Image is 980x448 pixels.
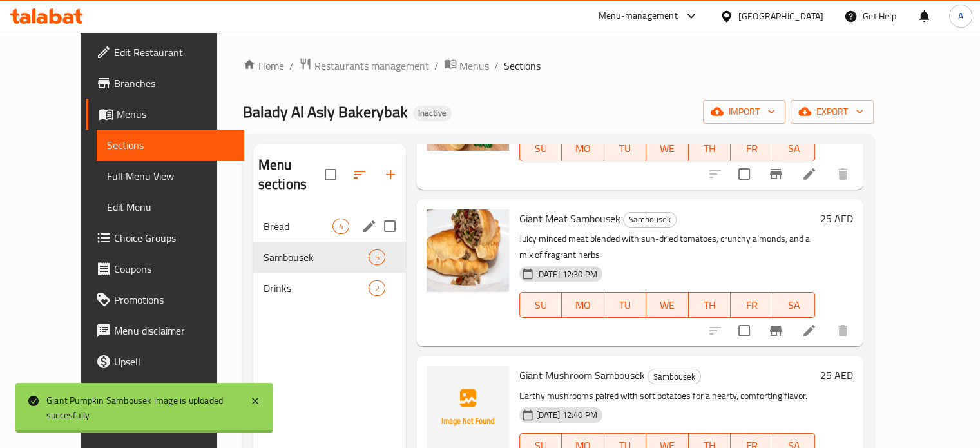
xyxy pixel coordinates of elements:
[778,296,811,315] span: SA
[958,9,963,23] span: A
[801,104,863,120] span: export
[731,135,773,161] button: FR
[820,366,853,384] h6: 25 AED
[114,261,234,277] span: Coupons
[562,135,604,161] button: MO
[736,296,768,315] span: FR
[86,346,244,377] a: Upsell
[651,296,684,315] span: WE
[46,393,237,422] div: Giant Pumpkin Sambousek image is uploaded succesfully
[86,377,244,408] a: Coverage Report
[519,292,562,318] button: SU
[623,212,677,228] div: Sambousek
[97,161,244,191] a: Full Menu View
[610,296,642,315] span: TU
[114,292,234,307] span: Promotions
[567,296,599,315] span: MO
[369,249,385,265] div: items
[86,37,244,68] a: Edit Restaurant
[258,155,325,194] h2: Menu sections
[299,57,429,74] a: Restaurants management
[459,58,489,73] span: Menus
[531,409,602,421] span: [DATE] 12:40 PM
[648,369,701,384] div: Sambousek
[610,139,642,158] span: TU
[86,315,244,346] a: Menu disclaimer
[604,135,647,161] button: TU
[694,139,726,158] span: TH
[253,206,406,309] nav: Menu sections
[97,191,244,222] a: Edit Menu
[760,315,791,346] button: Branch-specific-item
[114,354,234,369] span: Upsell
[567,139,599,158] span: MO
[624,212,676,227] span: Sambousek
[519,388,815,404] p: Earthy mushrooms paired with soft potatoes for a hearty, comforting flavor.
[646,292,689,318] button: WE
[827,315,858,346] button: delete
[107,137,234,153] span: Sections
[820,209,853,228] h6: 25 AED
[434,58,439,73] li: /
[253,211,406,242] div: Bread4edit
[604,292,647,318] button: TU
[369,282,384,295] span: 2
[827,159,858,190] button: delete
[802,166,817,182] a: Edit menu item
[519,135,562,161] button: SU
[317,161,344,188] span: Select all sections
[264,219,333,234] span: Bread
[243,97,408,126] span: Balady Al Asly Bakerybak
[599,8,678,24] div: Menu-management
[264,280,369,296] span: Drinks
[519,209,620,228] span: Giant Meat Sambousek
[648,369,700,384] span: Sambousek
[369,251,384,264] span: 5
[731,292,773,318] button: FR
[86,284,244,315] a: Promotions
[107,168,234,184] span: Full Menu View
[243,57,874,74] nav: breadcrumb
[264,249,369,265] div: Sambousek
[802,323,817,338] a: Edit menu item
[736,139,768,158] span: FR
[344,159,375,190] span: Sort sections
[703,100,785,124] button: import
[360,217,379,236] button: edit
[651,139,684,158] span: WE
[519,365,645,385] span: Giant Mushroom Sambousek
[738,9,823,23] div: [GEOGRAPHIC_DATA]
[694,296,726,315] span: TH
[646,135,689,161] button: WE
[504,58,541,73] span: Sections
[289,58,294,73] li: /
[689,135,731,161] button: TH
[117,106,234,122] span: Menus
[531,268,602,280] span: [DATE] 12:30 PM
[525,139,557,158] span: SU
[114,44,234,60] span: Edit Restaurant
[253,273,406,304] div: Drinks2
[97,130,244,161] a: Sections
[332,219,349,234] div: items
[791,100,874,124] button: export
[731,161,758,188] span: Select to update
[114,75,234,91] span: Branches
[519,231,815,263] p: Juicy minced meat blended with sun-dried tomatoes, crunchy almonds, and a mix of fragrant herbs
[86,253,244,284] a: Coupons
[333,220,348,233] span: 4
[760,159,791,190] button: Branch-specific-item
[562,292,604,318] button: MO
[773,292,816,318] button: SA
[494,58,499,73] li: /
[114,230,234,246] span: Choice Groups
[369,280,385,296] div: items
[243,58,284,73] a: Home
[778,139,811,158] span: SA
[731,317,758,344] span: Select to update
[314,58,429,73] span: Restaurants management
[253,242,406,273] div: Sambousek5
[413,108,452,119] span: Inactive
[525,296,557,315] span: SU
[427,209,509,292] img: Giant Meat Sambousek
